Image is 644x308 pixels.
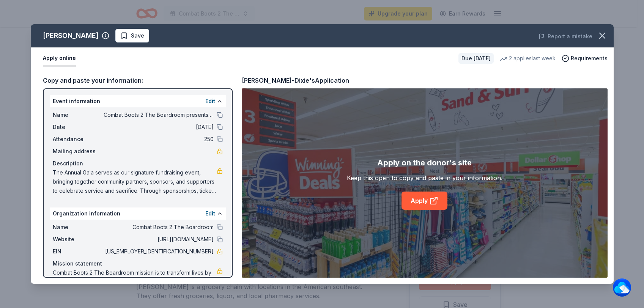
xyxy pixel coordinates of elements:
[43,30,99,42] div: [PERSON_NAME]
[205,97,215,106] button: Edit
[53,135,104,144] span: Attendance
[104,247,214,256] span: [US_EMPLOYER_IDENTIFICATION_NUMBER]
[43,50,76,66] button: Apply online
[115,29,149,42] button: Save
[53,147,104,156] span: Mailing address
[53,259,223,268] div: Mission statement
[562,54,608,63] button: Requirements
[104,235,214,244] span: [URL][DOMAIN_NAME]
[104,123,214,132] span: [DATE]
[104,135,214,144] span: 250
[50,95,226,107] div: Event information
[53,235,104,244] span: Website
[53,110,104,119] span: Name
[53,168,217,195] span: The Annual Gala serves as our signature fundraising event, bringing together community partners, ...
[347,173,502,182] div: Keep this open to copy and paste in your information.
[104,110,214,119] span: Combat Boots 2 The Boardroom presents the "United We Stand" Campaign
[377,157,472,169] div: Apply on the donor's site
[539,32,592,41] button: Report a mistake
[402,192,447,210] a: Apply
[53,123,104,132] span: Date
[131,31,144,40] span: Save
[205,209,215,218] button: Edit
[53,247,104,256] span: EIN
[53,268,217,295] span: Combat Boots 2 The Boardroom mission is to transform lives by promoting the economic independence...
[104,223,214,232] span: Combat Boots 2 The Boardroom
[571,54,608,63] span: Requirements
[53,223,104,232] span: Name
[53,159,223,168] div: Description
[242,75,349,85] div: [PERSON_NAME]-Dixie's Application
[500,54,556,63] div: 2 applies last week
[50,207,226,220] div: Organization information
[43,75,233,85] div: Copy and paste your information:
[458,53,494,64] div: Due [DATE]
